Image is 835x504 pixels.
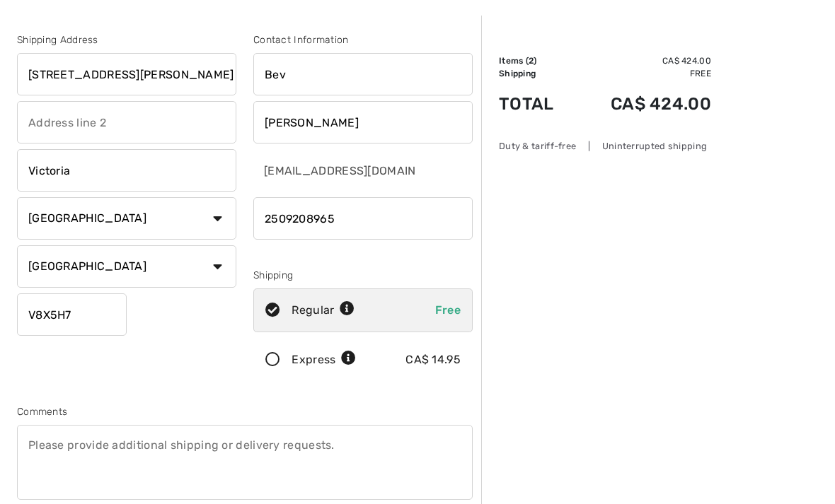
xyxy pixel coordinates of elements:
[529,56,534,66] span: 2
[253,33,473,47] div: Contact Information
[499,54,574,67] td: Items ( )
[574,54,711,67] td: CA$ 424.00
[499,80,574,128] td: Total
[574,67,711,80] td: Free
[17,101,236,143] input: Address line 2
[253,101,473,143] input: Last name
[253,197,473,240] input: Mobile
[292,302,355,319] div: Regular
[499,67,574,80] td: Shipping
[574,80,711,128] td: CA$ 424.00
[17,33,236,47] div: Shipping Address
[17,53,236,95] input: Address line 1
[405,351,461,368] div: CA$ 14.95
[253,53,473,95] input: First name
[17,149,236,192] input: City
[253,149,418,192] input: E-mail
[17,404,473,419] div: Comments
[253,268,473,283] div: Shipping
[17,293,127,336] input: Zip/Postal Code
[435,303,461,317] span: Free
[499,139,711,153] div: Duty & tariff-free | Uninterrupted shipping
[292,351,356,368] div: Express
